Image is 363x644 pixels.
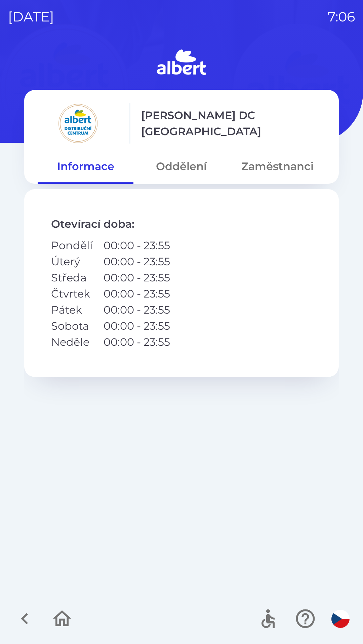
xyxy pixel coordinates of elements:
[38,103,118,144] img: 092fc4fe-19c8-4166-ad20-d7efd4551fba.png
[328,7,355,27] p: 7:06
[38,154,133,178] button: Informace
[51,318,93,334] p: Sobota
[51,216,312,232] p: Otevírací doba :
[51,334,93,350] p: Neděle
[133,154,229,178] button: Oddělení
[51,270,93,286] p: Středa
[331,610,350,628] img: cs flag
[104,270,170,286] p: 00:00 - 23:55
[51,237,93,254] p: Pondělí
[104,302,170,318] p: 00:00 - 23:55
[104,318,170,334] p: 00:00 - 23:55
[8,7,54,27] p: [DATE]
[24,47,339,79] img: Logo
[51,254,93,270] p: Úterý
[141,107,325,140] p: [PERSON_NAME] DC [GEOGRAPHIC_DATA]
[51,302,93,318] p: Pátek
[51,286,93,302] p: Čtvrtek
[104,286,170,302] p: 00:00 - 23:55
[104,237,170,254] p: 00:00 - 23:55
[104,334,170,350] p: 00:00 - 23:55
[104,254,170,270] p: 00:00 - 23:55
[230,154,325,178] button: Zaměstnanci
